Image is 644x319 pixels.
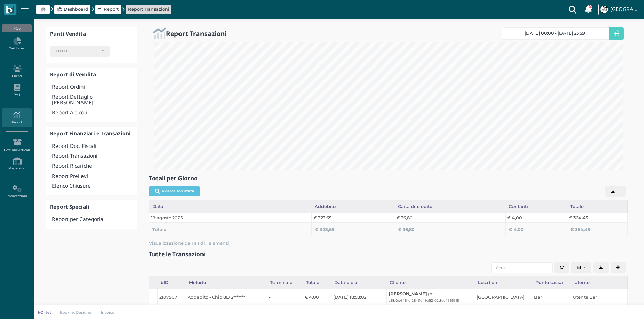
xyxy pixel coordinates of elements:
img: logo [6,6,14,14]
a: Report [2,108,31,127]
a: Report Transazioni [128,6,169,12]
div: Metodo [186,276,267,289]
div: Carta di credito [395,200,505,213]
td: Utente Bar [571,289,627,305]
td: [DATE] 18:58:02 [331,289,387,305]
button: Ricerca avanzata [149,186,200,196]
h4: Report Transazioni [52,153,133,159]
button: Export [593,262,609,273]
button: TUTTI [50,46,110,57]
a: BookingDesigner [55,310,97,315]
b: Totali per Giorno [149,174,198,182]
h4: Report Ordini [52,84,133,90]
div: Punto cassa [532,276,571,289]
span: [DATE] 00:00 - [DATE] 23:59 [525,31,585,36]
span: Visualizzazione da 1 a 1 di 1 elementi [149,239,229,248]
h4: Report Dettaglio [PERSON_NAME] [52,94,133,106]
button: Aggiorna [554,262,569,273]
td: € 4,00 [505,213,567,222]
span: Dashboard [64,6,88,12]
a: PMS [2,81,31,100]
td: 19 agosto 2025 [149,213,312,222]
div: € 36,80 [398,226,502,233]
div: Totale [152,226,308,233]
a: Dashboard [57,6,88,12]
div: Totale [303,276,331,289]
a: Clienti [2,62,31,81]
p: I/O Net [38,310,51,315]
td: [GEOGRAPHIC_DATA] [475,289,532,305]
div: POS [2,24,31,32]
a: Invoice [97,310,119,315]
div: Terminale [267,276,303,289]
img: ... [600,6,608,13]
b: [PERSON_NAME] [389,291,427,296]
h4: Report per Categoria [52,217,133,222]
td: Bar [532,289,571,305]
a: Report [97,6,119,12]
div: Contanti [505,200,567,213]
h2: Report Transazioni [166,30,227,37]
a: ... [GEOGRAPHIC_DATA] [599,1,640,18]
td: - [267,289,303,305]
td: € 36,80 [395,213,505,222]
span: Report [104,6,119,12]
b: Report Speciali [50,203,89,210]
div: #ID [157,276,186,289]
h4: Report Doc. Fiscali [52,143,133,149]
a: Gestione Articoli [2,136,31,155]
div: € 323,65 [315,226,391,233]
div: Data [149,200,312,213]
td: € 364,45 [567,213,627,222]
a: Magazzino [2,155,31,173]
b: Report di Vendita [50,71,96,78]
td: € 323,65 [312,213,395,222]
div: Cliente [386,276,475,289]
td: 2107907 [157,289,186,305]
b: Report Finanziari e Transazioni [50,130,131,137]
small: c8b0e448-df28-11ef-9b52-02dee4366319 [389,298,459,303]
div: Data e ora [331,276,387,289]
div: TUTTI [56,49,98,54]
div: Utente [571,276,627,289]
div: Totale [567,200,627,213]
div: Location [475,276,532,289]
a: Dashboard [2,35,31,53]
iframe: Help widget launcher [596,298,638,313]
button: Columns [571,262,592,273]
h4: Report Ricariche [52,163,133,169]
div: € 364,45 [570,226,624,233]
h4: [GEOGRAPHIC_DATA] [610,7,640,12]
h4: Report Articoli [52,110,133,116]
h4: Elenco Chiusure [52,183,133,189]
h4: Report Prelievi [52,174,133,179]
button: Export [605,186,626,197]
small: (205) [428,292,436,296]
input: Cerca [491,262,553,273]
b: Tutte le Transazioni [149,250,206,258]
div: € 4,00 [509,226,564,233]
td: € 4,00 [303,289,331,305]
div: Colonne [571,262,594,273]
div: Addebito [312,200,395,213]
b: Punti Vendita [50,30,86,37]
a: Impostazioni [2,182,31,201]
